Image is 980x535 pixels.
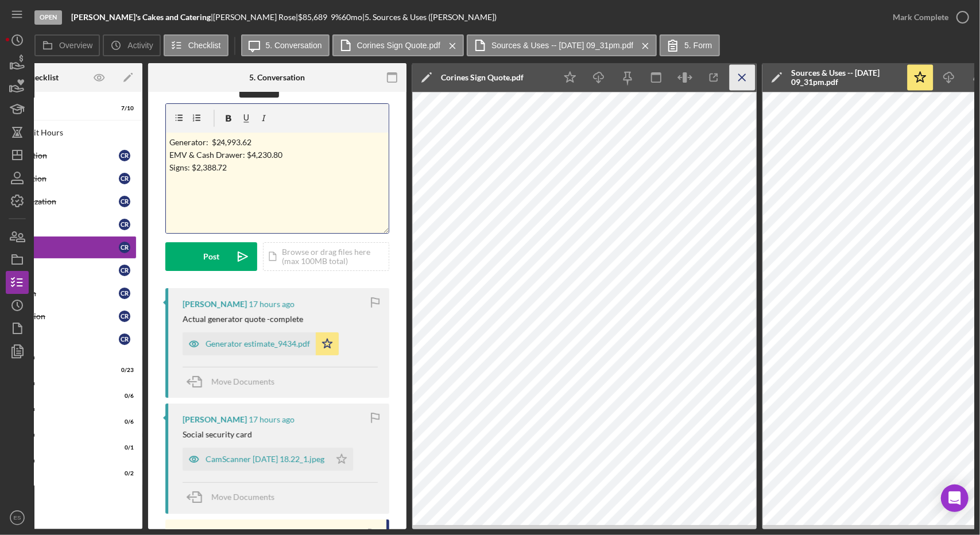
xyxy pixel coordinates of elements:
[206,455,324,464] div: CamScanner [DATE] 18.22_1.jpeg
[113,367,134,374] div: 0 / 23
[113,418,134,425] div: 0 / 6
[183,430,252,439] div: Social security card
[941,484,969,512] div: Open Intercom Messenger
[331,13,342,22] div: 9 %
[25,73,59,82] div: Checklist
[249,300,295,309] time: 2025-09-03 22:49
[119,150,130,161] div: C R
[164,34,228,56] button: Checklist
[241,34,330,56] button: 5. Conversation
[119,242,130,253] div: C R
[165,242,257,271] button: Post
[34,10,62,25] div: Open
[332,34,464,56] button: Corines Sign Quote.pdf
[357,41,441,50] label: Corines Sign Quote.pdf
[206,339,310,348] div: Generator estimate_9434.pdf
[113,470,134,477] div: 0 / 2
[893,6,948,29] div: Mark Complete
[34,34,100,56] button: Overview
[113,444,134,451] div: 0 / 1
[103,34,160,56] button: Activity
[183,415,247,424] div: [PERSON_NAME]
[127,41,153,50] label: Activity
[298,12,327,22] span: $85,689
[119,219,130,230] div: C R
[441,73,524,82] div: Corines Sign Quote.pdf
[14,515,21,521] text: ES
[203,242,219,271] div: Post
[119,173,130,184] div: C R
[6,506,29,529] button: ES
[249,415,295,424] time: 2025-09-03 22:38
[119,288,130,299] div: C R
[213,13,298,22] div: [PERSON_NAME] Rose |
[250,73,305,82] div: 5. Conversation
[362,13,497,22] div: | 5. Sources & Uses ([PERSON_NAME])
[183,300,247,309] div: [PERSON_NAME]
[71,12,211,22] b: [PERSON_NAME]'s Cakes and Catering
[119,334,130,345] div: C R
[183,332,339,355] button: Generator estimate_9434.pdf
[169,136,386,188] p: Generator: $24,993.62 EMV & Cash Drawer: $4,230.80 Signs: $2,388.72
[183,483,286,511] button: Move Documents
[113,393,134,400] div: 0 / 6
[71,13,213,22] div: |
[211,377,274,386] span: Move Documents
[266,41,322,50] label: 5. Conversation
[183,448,353,471] button: CamScanner [DATE] 18.22_1.jpeg
[684,41,712,50] label: 5. Form
[119,265,130,276] div: C R
[467,34,657,56] button: Sources & Uses -- [DATE] 09_31pm.pdf
[211,492,274,502] span: Move Documents
[119,196,130,207] div: C R
[342,13,362,22] div: 60 mo
[113,105,134,112] div: 7 / 10
[791,68,900,87] div: Sources & Uses -- [DATE] 09_31pm.pdf
[660,34,719,56] button: 5. Form
[188,41,221,50] label: Checklist
[59,41,92,50] label: Overview
[183,315,303,324] div: Actual generator quote -complete
[881,6,974,29] button: Mark Complete
[119,311,130,322] div: C R
[491,41,633,50] label: Sources & Uses -- [DATE] 09_31pm.pdf
[183,367,286,396] button: Move Documents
